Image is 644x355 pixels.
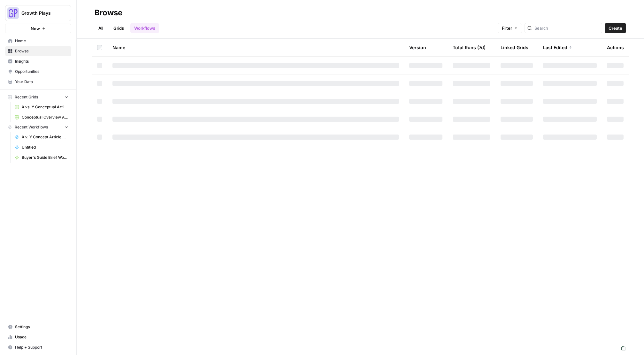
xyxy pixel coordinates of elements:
div: Browse [95,8,122,18]
span: Insights [15,58,68,64]
button: Recent Grids [5,92,71,102]
button: New [5,24,71,33]
a: Opportunities [5,66,71,77]
span: X v. Y Concept Article Generator [22,134,68,140]
span: X vs. Y Conceptual Articles [22,104,68,110]
div: Version [409,39,426,56]
span: Create [609,25,622,31]
button: Recent Workflows [5,122,71,132]
a: Workflows [130,23,159,33]
input: Search [534,25,599,31]
span: Browse [15,48,68,54]
div: Total Runs (7d) [453,39,486,56]
a: Home [5,36,71,46]
button: Help + Support [5,342,71,352]
a: Your Data [5,77,71,87]
img: Growth Plays Logo [7,7,19,19]
span: Untitled [22,144,68,150]
a: X v. Y Concept Article Generator [12,132,71,142]
div: Name [112,39,399,56]
span: New [31,25,40,32]
button: Workspace: Growth Plays [5,5,71,21]
span: Recent Workflows [15,124,48,130]
span: Opportunities [15,69,68,74]
a: Insights [5,56,71,66]
span: Home [15,38,68,44]
span: Buyer's Guide Brief Workflow [22,155,68,160]
a: Usage [5,332,71,342]
span: Your Data [15,79,68,85]
button: Create [605,23,626,33]
span: Filter [502,25,512,31]
div: Last Edited [543,39,572,56]
a: Conceptual Overview Article Grid [12,112,71,122]
span: Growth Plays [21,10,60,16]
a: Untitled [12,142,71,152]
a: X vs. Y Conceptual Articles [12,102,71,112]
div: Actions [607,39,624,56]
a: Browse [5,46,71,56]
a: Buyer's Guide Brief Workflow [12,152,71,163]
span: Usage [15,334,68,340]
a: Grids [110,23,128,33]
button: Filter [498,23,522,33]
div: Linked Grids [501,39,528,56]
a: Settings [5,322,71,332]
a: All [95,23,107,33]
span: Conceptual Overview Article Grid [22,114,68,120]
span: Settings [15,324,68,330]
span: Recent Grids [15,94,38,100]
span: Help + Support [15,344,68,350]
